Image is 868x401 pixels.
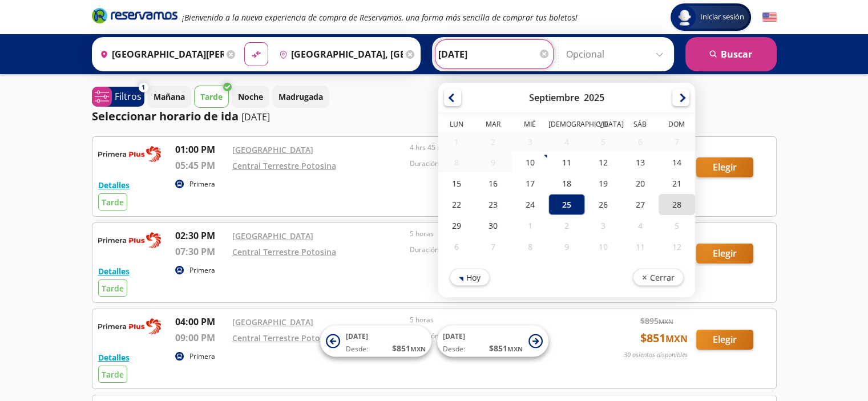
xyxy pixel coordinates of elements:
[182,12,578,23] em: ¡Bienvenido a la nueva experiencia de compra de Reservamos, una forma más sencilla de comprar tus...
[665,333,688,345] small: MXN
[175,143,227,156] p: 01:00 PM
[438,194,475,215] div: 22-Sep-25
[621,215,658,236] div: 04-Oct-25
[232,246,336,257] a: Central Terrestre Potosina
[585,215,621,236] div: 03-Oct-25
[548,236,584,257] div: 09-Oct-25
[450,269,490,286] button: Hoy
[320,326,431,357] button: [DATE]Desde:$851MXN
[102,369,124,380] span: Tarde
[98,351,130,363] button: Detalles
[507,345,523,353] small: MXN
[443,344,465,354] span: Desde:
[410,159,582,169] p: Duración
[511,236,548,257] div: 08-Oct-25
[624,350,688,360] p: 30 asientos disponibles
[438,119,475,132] th: Lunes
[475,173,511,194] div: 16-Sep-25
[98,179,130,191] button: Detalles
[154,91,185,103] p: Mañana
[621,119,658,132] th: Sábado
[475,132,511,152] div: 02-Sep-25
[511,119,548,132] th: Miércoles
[274,40,403,68] input: Buscar Destino
[566,40,668,68] input: Opcional
[438,152,475,172] div: 08-Sep-25
[696,244,753,264] button: Elegir
[175,331,227,345] p: 09:00 PM
[658,236,695,257] div: 12-Oct-25
[175,229,227,242] p: 02:30 PM
[640,330,688,347] span: $ 851
[147,86,191,108] button: Mañana
[102,283,124,294] span: Tarde
[548,215,584,236] div: 02-Oct-25
[475,215,511,236] div: 30-Sep-25
[92,7,177,27] a: Brand Logo
[232,230,313,241] a: [GEOGRAPHIC_DATA]
[98,229,161,252] img: RESERVAMOS
[585,173,621,194] div: 19-Sep-25
[278,91,323,103] p: Madrugada
[475,194,511,215] div: 23-Sep-25
[410,345,426,353] small: MXN
[272,86,329,108] button: Madrugada
[232,86,269,108] button: Noche
[438,236,475,257] div: 06-Oct-25
[200,91,223,103] p: Tarde
[696,157,753,177] button: Elegir
[659,317,673,326] small: MXN
[658,194,695,215] div: 28-Sep-25
[98,265,130,277] button: Detalles
[584,91,604,104] div: 2025
[346,344,368,354] span: Desde:
[232,144,313,155] a: [GEOGRAPHIC_DATA]
[189,351,215,362] p: Primera
[189,179,215,189] p: Primera
[475,119,511,132] th: Martes
[346,331,368,341] span: [DATE]
[475,152,511,172] div: 09-Sep-25
[102,197,124,208] span: Tarde
[232,333,336,343] a: Central Terrestre Potosina
[98,143,161,165] img: RESERVAMOS
[443,331,465,341] span: [DATE]
[175,159,227,172] p: 05:45 PM
[241,110,270,124] p: [DATE]
[410,143,582,153] p: 4 hrs 45 mins
[189,265,215,276] p: Primera
[232,160,336,171] a: Central Terrestre Potosina
[511,173,548,194] div: 17-Sep-25
[238,91,263,103] p: Noche
[621,236,658,257] div: 11-Oct-25
[685,37,777,71] button: Buscar
[175,315,227,329] p: 04:00 PM
[92,7,177,24] i: Brand Logo
[621,194,658,215] div: 27-Sep-25
[529,91,579,104] div: Septiembre
[762,10,777,25] button: English
[696,11,749,23] span: Iniciar sesión
[142,83,145,92] span: 1
[438,132,475,152] div: 01-Sep-25
[632,269,683,286] button: Cerrar
[475,236,511,257] div: 07-Oct-25
[410,315,582,325] p: 5 horas
[548,119,584,132] th: Jueves
[585,152,621,173] div: 12-Sep-25
[511,215,548,236] div: 01-Oct-25
[585,132,621,152] div: 05-Sep-25
[175,245,227,258] p: 07:30 PM
[115,90,142,103] p: Filtros
[438,173,475,194] div: 15-Sep-25
[621,173,658,194] div: 20-Sep-25
[658,173,695,194] div: 21-Sep-25
[437,326,548,357] button: [DATE]Desde:$851MXN
[511,152,548,173] div: 10-Sep-25
[438,215,475,236] div: 29-Sep-25
[548,132,584,152] div: 04-Sep-25
[92,108,239,125] p: Seleccionar horario de ida
[511,194,548,215] div: 24-Sep-25
[585,119,621,132] th: Viernes
[621,132,658,152] div: 06-Sep-25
